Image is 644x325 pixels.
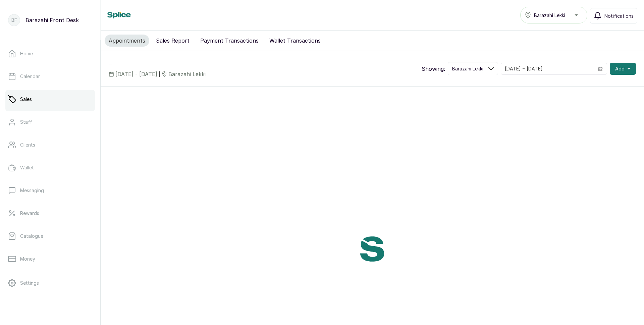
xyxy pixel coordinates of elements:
p: Calendar [20,73,40,80]
p: Showing: [422,65,445,73]
button: Sales Report [152,35,194,47]
svg: calendar [598,66,603,71]
p: Clients [20,142,35,148]
p: Money [20,256,35,262]
button: Payment Transactions [196,35,263,47]
button: Wallet Transactions [265,35,325,47]
p: Messaging [20,187,44,194]
a: Clients [5,136,95,154]
button: Add [610,63,636,75]
a: Wallet [5,158,95,177]
span: [DATE] - [DATE] [115,70,157,78]
p: Sales [20,96,32,103]
a: Messaging [5,181,95,200]
a: Settings [5,274,95,292]
a: Money [5,250,95,268]
p: BF [11,17,17,23]
button: Barazahi Lekki [520,7,587,23]
span: Barazahi Lekki [168,70,206,78]
input: Select date [501,63,594,74]
a: Rewards [5,204,95,223]
p: Wallet [20,164,34,171]
a: Staff [5,113,95,131]
p: Barazahi Front Desk [25,16,79,24]
button: Notifications [590,8,637,23]
button: Appointments [105,35,149,47]
span: Barazahi Lekki [534,12,565,19]
a: Sales [5,90,95,109]
p: Settings [20,280,39,286]
div: ... [109,59,206,78]
span: Barazahi Lekki [452,65,483,72]
p: Rewards [20,210,39,217]
a: Catalogue [5,227,95,246]
a: Calendar [5,67,95,86]
a: Home [5,44,95,63]
p: Home [20,50,33,57]
p: Catalogue [20,233,43,239]
button: Barazahi Lekki [448,62,498,75]
a: Support [5,296,95,315]
span: | [159,71,160,78]
p: Staff [20,119,32,125]
span: Notifications [604,12,634,19]
span: Add [615,65,625,72]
